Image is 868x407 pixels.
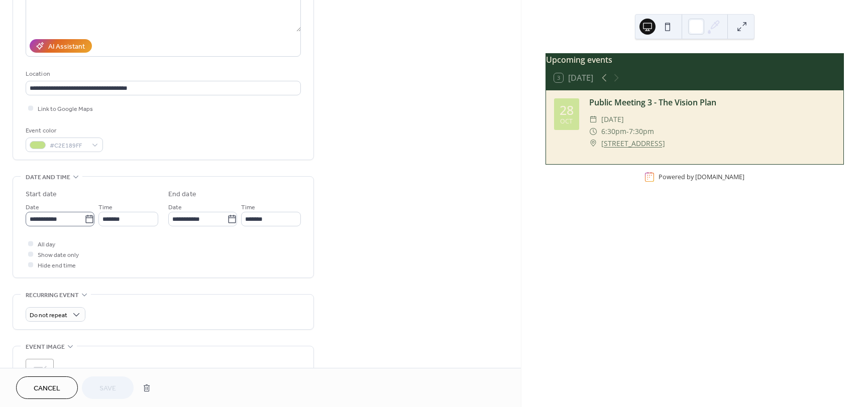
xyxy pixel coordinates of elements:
[26,359,54,387] div: ;
[26,290,79,301] span: Recurring event
[50,141,87,151] span: #C2E189FF
[38,250,79,260] span: Show date only
[241,202,255,213] span: Time
[589,138,597,150] div: ​
[26,172,70,183] span: Date and time
[30,310,67,321] span: Do not repeat
[26,189,57,200] div: Start date
[38,260,76,271] span: Hide end time
[601,113,624,125] span: [DATE]
[589,96,835,108] div: Public Meeting 3 - The Vision Plan
[38,239,55,250] span: All day
[546,54,843,66] div: Upcoming events
[168,202,182,213] span: Date
[34,383,60,394] span: Cancel
[26,69,299,79] div: Location
[626,125,629,138] span: -
[589,113,597,125] div: ​
[48,42,85,52] div: AI Assistant
[38,104,93,114] span: Link to Google Maps
[30,39,92,53] button: AI Assistant
[16,376,78,399] button: Cancel
[659,173,744,181] div: Powered by
[560,118,573,125] div: Oct
[560,104,574,116] div: 28
[26,342,65,352] span: Event image
[601,125,626,138] span: 6:30pm
[98,202,113,213] span: Time
[168,189,196,200] div: End date
[26,202,39,213] span: Date
[589,125,597,138] div: ​
[26,125,101,136] div: Event color
[695,173,744,181] a: [DOMAIN_NAME]
[629,125,654,138] span: 7:30pm
[601,138,665,150] a: [STREET_ADDRESS]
